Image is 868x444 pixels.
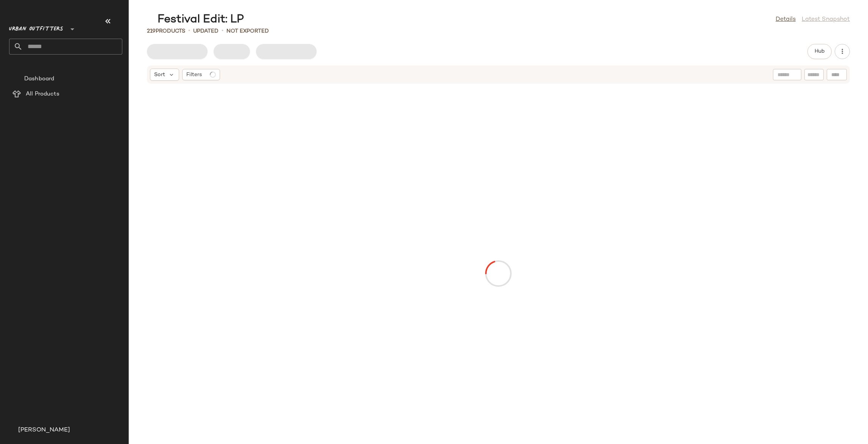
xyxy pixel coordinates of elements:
span: Urban Outfitters [9,20,63,34]
div: Products [147,27,185,35]
span: • [222,27,223,36]
div: Festival Edit: LP [147,12,244,27]
span: Dashboard [24,75,54,83]
span: • [188,27,190,36]
span: [PERSON_NAME] [18,426,70,435]
span: 219 [147,28,156,34]
button: Hub [807,44,832,59]
a: Details [776,15,796,24]
p: updated [193,27,219,35]
span: Sort [154,71,165,79]
p: Not Exported [226,27,269,35]
span: Filters [186,71,202,79]
span: Hub [814,48,825,55]
span: All Products [26,90,59,98]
